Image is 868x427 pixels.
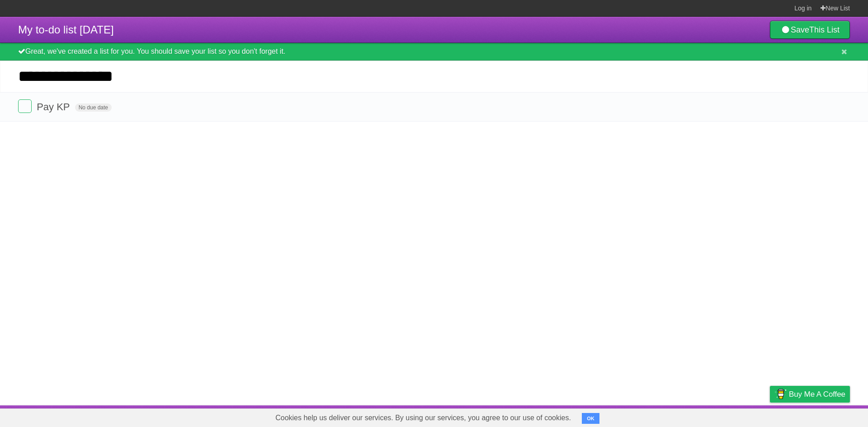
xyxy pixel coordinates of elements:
a: About [650,408,669,425]
span: No due date [75,103,112,112]
a: Privacy [758,408,782,425]
span: My to-do list [DATE] [18,23,114,36]
a: Buy me a coffee [770,386,850,403]
button: OK [582,413,599,424]
img: Buy me a coffee [774,386,787,402]
span: Pay KP [37,101,72,113]
a: Developers [679,408,716,425]
span: Cookies help us deliver our services. By using our services, you agree to our use of cookies. [266,409,580,427]
b: This List [809,25,840,34]
label: Done [18,99,32,113]
a: Suggest a feature [793,408,850,425]
span: Buy me a coffee [789,386,845,402]
a: Terms [727,408,747,425]
a: SaveThis List [770,21,850,39]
